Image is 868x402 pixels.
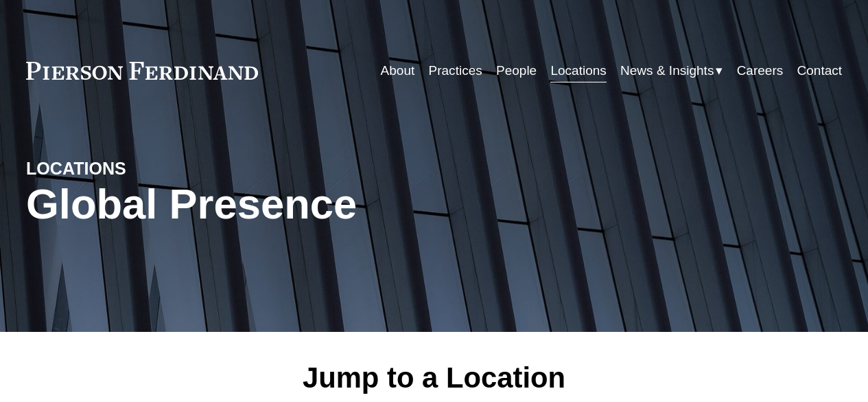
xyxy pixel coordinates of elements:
a: People [496,58,537,84]
a: About [381,58,415,84]
a: Locations [550,58,606,84]
a: Contact [797,58,843,84]
h2: Jump to a Location [196,361,672,396]
a: Careers [737,58,784,84]
a: folder dropdown [620,58,723,84]
a: Practices [429,58,482,84]
span: News & Insights [620,59,714,82]
h1: Global Presence [26,180,570,228]
h4: LOCATIONS [26,158,230,180]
